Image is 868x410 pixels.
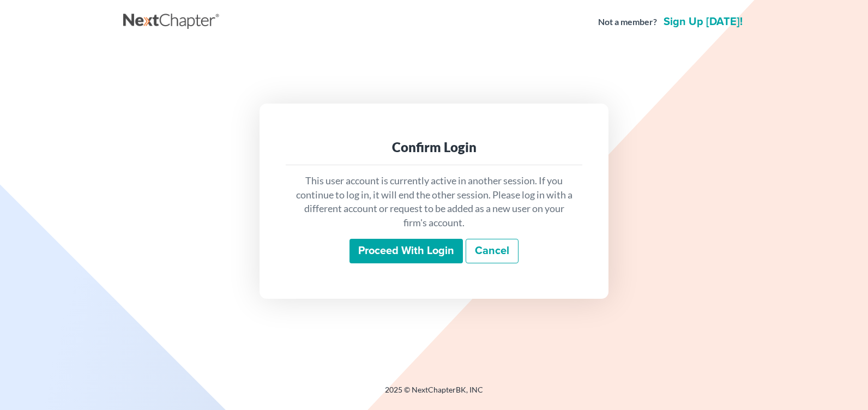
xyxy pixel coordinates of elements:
strong: Not a member? [598,16,657,28]
input: Proceed with login [349,239,463,264]
a: Sign up [DATE]! [661,16,745,27]
div: 2025 © NextChapterBK, INC [123,384,745,404]
a: Cancel [466,239,519,264]
div: Confirm Login [294,138,574,156]
p: This user account is currently active in another session. If you continue to log in, it will end ... [294,174,574,230]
